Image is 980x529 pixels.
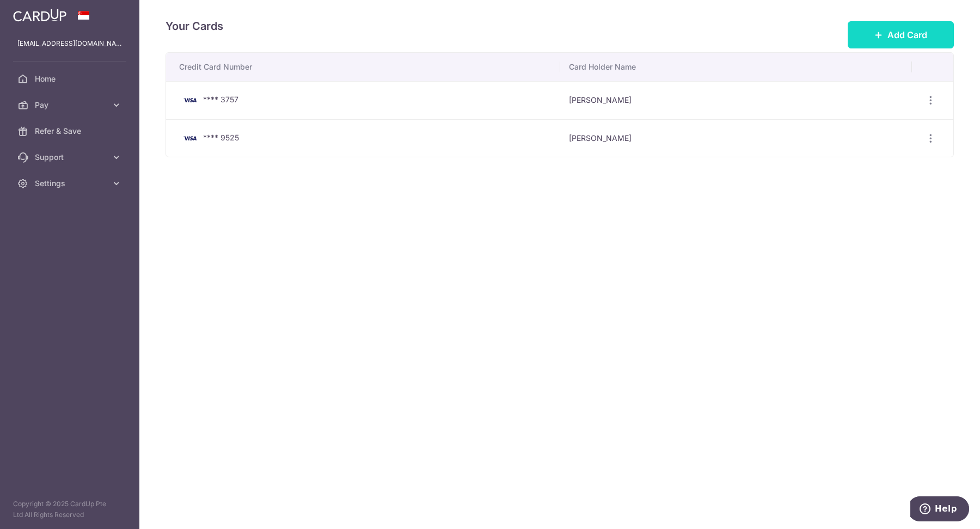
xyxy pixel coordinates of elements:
span: Help [24,8,47,17]
th: Card Holder Name [560,53,911,81]
p: [EMAIL_ADDRESS][DOMAIN_NAME] [17,38,122,49]
span: Pay [35,100,107,110]
img: Bank Card [179,94,201,107]
span: Refer & Save [35,126,107,137]
td: [PERSON_NAME] [560,119,911,157]
th: Credit Card Number [166,53,560,81]
h4: Your Cards [166,17,223,35]
img: CardUp [13,9,66,22]
button: Add Card [848,21,954,48]
span: Home [35,73,107,84]
img: Bank Card [179,132,201,145]
span: Add Card [887,28,927,41]
iframe: Opens a widget where you can find more information [910,496,969,524]
span: Settings [35,178,107,189]
td: [PERSON_NAME] [560,81,911,119]
span: Support [35,152,107,163]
